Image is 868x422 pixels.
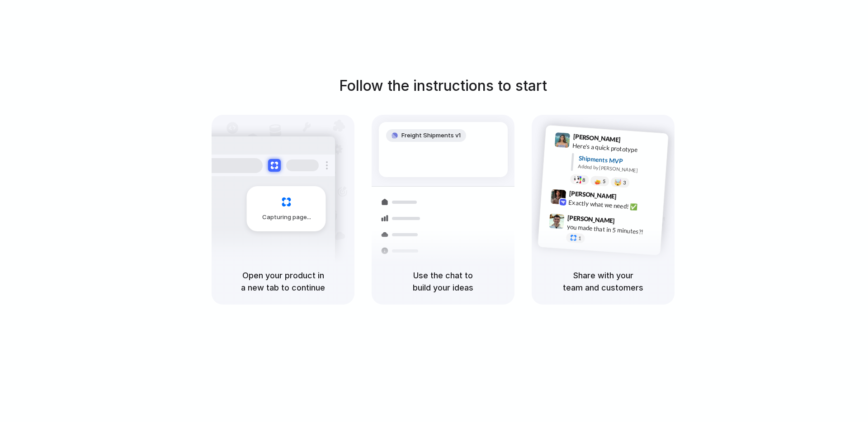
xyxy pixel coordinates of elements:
[582,178,585,183] span: 8
[262,213,312,222] span: Capturing page
[382,269,504,294] h5: Use the chat to build your ideas
[578,163,661,176] div: Added by [PERSON_NAME]
[572,141,663,156] div: Here's a quick prototype
[578,154,662,169] div: Shipments MVP
[542,269,664,294] h5: Share with your team and customers
[618,217,636,228] span: 9:47 AM
[619,193,638,204] span: 9:42 AM
[573,131,621,145] span: [PERSON_NAME]
[401,131,461,140] span: Freight Shipments v1
[569,188,617,202] span: [PERSON_NAME]
[568,198,659,213] div: Exactly what we need! ✅
[614,179,622,186] div: 🤯
[567,213,615,226] span: [PERSON_NAME]
[623,136,642,147] span: 9:41 AM
[339,75,547,97] h1: Follow the instructions to start
[566,222,657,238] div: you made that in 5 minutes?!
[603,179,606,184] span: 5
[222,269,344,294] h5: Open your product in a new tab to continue
[623,180,626,185] span: 3
[578,236,581,241] span: 1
